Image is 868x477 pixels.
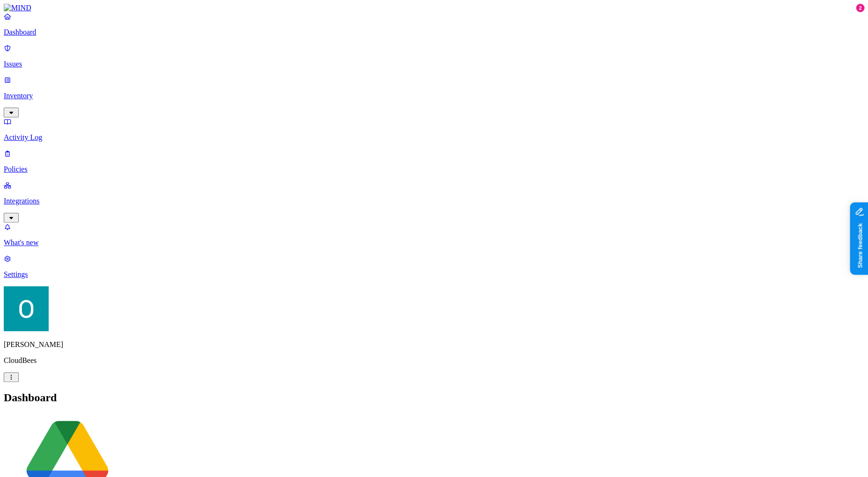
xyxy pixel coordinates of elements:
[4,44,864,68] a: Issues
[4,340,864,349] p: [PERSON_NAME]
[4,197,864,205] p: Integrations
[4,391,864,404] h2: Dashboard
[4,4,864,12] a: MIND
[4,12,864,36] a: Dashboard
[4,76,864,116] a: Inventory
[4,60,864,68] p: Issues
[4,28,864,36] p: Dashboard
[4,181,864,221] a: Integrations
[4,4,31,12] img: MIND
[4,165,864,173] p: Policies
[856,4,864,12] div: 2
[4,223,864,247] a: What's new
[4,356,864,365] p: CloudBees
[4,238,864,247] p: What's new
[4,92,864,100] p: Inventory
[4,254,864,279] a: Settings
[4,117,864,142] a: Activity Log
[4,149,864,173] a: Policies
[4,270,864,279] p: Settings
[4,286,49,331] img: Ofir Englard
[4,133,864,142] p: Activity Log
